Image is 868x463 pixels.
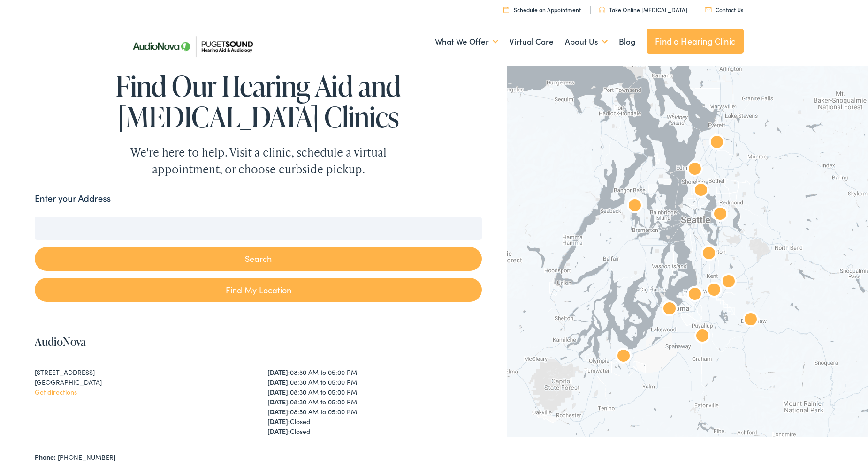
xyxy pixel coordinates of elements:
a: [PHONE_NUMBER] [58,452,115,462]
strong: [DATE]: [267,407,290,416]
strong: [DATE]: [267,367,290,377]
strong: [DATE]: [267,417,290,426]
strong: Phone: [35,452,56,462]
strong: [DATE]: [267,387,290,396]
div: AudioNova [658,299,681,321]
div: AudioNova [684,159,706,181]
img: utility icon [503,7,509,13]
a: Take Online [MEDICAL_DATA] [599,6,687,14]
img: utility icon [599,7,605,13]
strong: [DATE]: [267,397,290,406]
div: AudioNova [703,280,725,302]
img: utility icon [705,7,712,12]
a: Find a Hearing Clinic [647,29,744,54]
div: AudioNova [612,346,635,368]
label: Enter your Address [35,192,111,205]
div: [STREET_ADDRESS] [35,367,249,377]
strong: [DATE]: [267,426,290,436]
a: What We Offer [435,24,498,59]
a: Find My Location [35,278,482,302]
a: About Us [565,24,608,59]
h1: Find Our Hearing Aid and [MEDICAL_DATA] Clinics [35,70,482,132]
div: AudioNova [690,180,712,202]
a: Blog [619,24,635,59]
div: AudioNova [698,243,720,266]
strong: [DATE]: [267,377,290,387]
a: Virtual Care [510,24,554,59]
div: AudioNova [624,195,646,218]
div: AudioNova [684,284,706,306]
div: AudioNova [709,204,731,226]
div: AudioNova [717,271,740,294]
div: AudioNova [691,326,714,348]
a: Contact Us [705,6,743,14]
div: Puget Sound Hearing Aid &#038; Audiology by AudioNova [706,132,728,155]
button: Search [35,247,482,271]
a: Schedule an Appointment [503,6,581,14]
div: 08:30 AM to 05:00 PM 08:30 AM to 05:00 PM 08:30 AM to 05:00 PM 08:30 AM to 05:00 PM 08:30 AM to 0... [267,367,482,436]
div: [GEOGRAPHIC_DATA] [35,377,249,387]
div: We're here to help. Visit a clinic, schedule a virtual appointment, or choose curbside pickup. [108,144,409,178]
div: AudioNova [739,309,762,332]
a: AudioNova [35,334,86,349]
a: Get directions [35,387,77,396]
input: Enter your address or zip code [35,217,482,240]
